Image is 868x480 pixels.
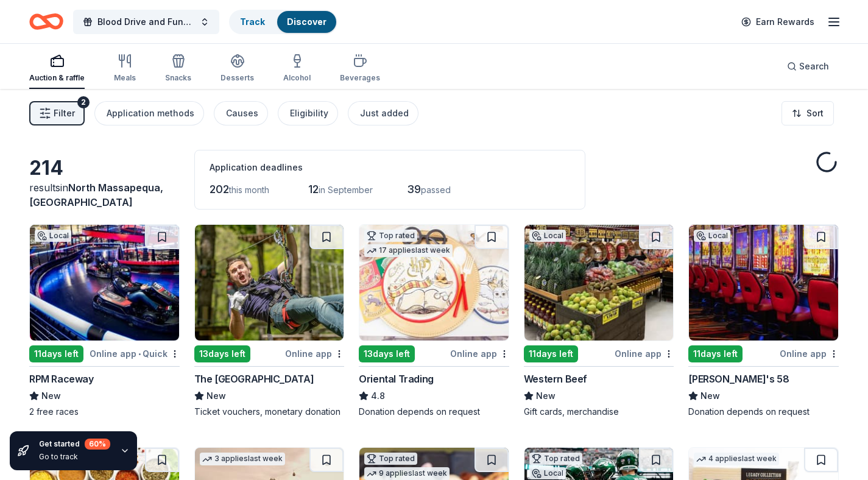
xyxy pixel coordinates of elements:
button: Snacks [165,49,191,89]
div: Top rated [529,453,582,465]
div: Top rated [364,453,417,465]
div: RPM Raceway [29,372,94,386]
button: Alcohol [283,49,311,89]
div: Snacks [165,73,191,83]
div: Donation depends on request [688,406,839,418]
div: 60 % [85,439,110,450]
div: results [29,180,180,210]
span: • [138,349,141,359]
div: Online app [285,346,344,361]
div: 13 days left [194,345,250,362]
div: Oriental Trading [359,372,434,386]
span: New [700,389,720,403]
button: Causes [214,101,268,125]
button: Blood Drive and Fundraiser [73,10,219,34]
div: Causes [226,106,258,121]
div: Donation depends on request [359,406,509,418]
div: Local [694,230,730,242]
span: Sort [806,106,824,121]
div: [PERSON_NAME]'s 58 [688,372,789,386]
div: Online app [615,346,674,361]
span: 12 [308,183,319,196]
div: Eligibility [290,106,328,121]
span: 39 [407,183,421,196]
div: Application deadlines [210,160,570,175]
img: Image for Jake's 58 [689,225,838,341]
div: 11 days left [524,345,578,362]
a: Track [240,16,265,27]
div: Local [35,230,71,242]
div: 3 applies last week [200,453,285,465]
div: 11 days left [688,345,743,362]
button: Beverages [340,49,380,89]
div: Western Beef [524,372,587,386]
span: New [41,389,61,403]
div: 13 days left [359,345,415,362]
button: Eligibility [278,101,338,125]
div: The [GEOGRAPHIC_DATA] [194,372,314,386]
div: Top rated [364,230,417,242]
span: passed [421,185,451,195]
button: Auction & raffle [29,49,85,89]
div: Gift cards, merchandise [524,406,674,418]
a: Home [29,7,63,36]
div: 2 free races [29,406,180,418]
a: Image for The Adventure Park13days leftOnline appThe [GEOGRAPHIC_DATA]NewTicket vouchers, monetar... [194,224,345,418]
div: Local [529,467,566,479]
div: Alcohol [283,73,311,83]
div: 17 applies last week [364,244,453,257]
a: Earn Rewards [734,11,822,33]
img: Image for The Adventure Park [195,225,344,341]
div: Ticket vouchers, monetary donation [194,406,345,418]
span: North Massapequa, [GEOGRAPHIC_DATA] [29,182,163,208]
button: Filter2 [29,101,85,125]
button: Application methods [94,101,204,125]
button: TrackDiscover [229,10,337,34]
button: Desserts [221,49,254,89]
div: 214 [29,156,180,180]
button: Sort [782,101,834,125]
div: Desserts [221,73,254,83]
a: Image for Western BeefLocal11days leftOnline appWestern BeefNewGift cards, merchandise [524,224,674,418]
span: New [206,389,226,403]
a: Image for Jake's 58Local11days leftOnline app[PERSON_NAME]'s 58NewDonation depends on request [688,224,839,418]
a: Discover [287,16,326,27]
div: Go to track [39,452,110,462]
img: Image for Oriental Trading [359,225,509,341]
img: Image for Western Beef [524,225,674,341]
div: Online app [450,346,509,361]
div: 4 applies last week [694,453,779,465]
span: in [29,182,163,208]
div: 11 days left [29,345,83,362]
div: Application methods [107,106,194,121]
button: Meals [114,49,136,89]
button: Search [777,54,839,79]
div: Auction & raffle [29,73,85,83]
div: 2 [77,96,90,108]
span: in September [319,185,373,195]
span: this month [229,185,269,195]
div: Beverages [340,73,380,83]
div: Get started [39,439,110,450]
div: Local [529,230,566,242]
div: 9 applies last week [364,467,450,480]
span: New [536,389,556,403]
div: Online app [780,346,839,361]
span: 202 [210,183,229,196]
button: Just added [348,101,418,125]
span: Blood Drive and Fundraiser [97,15,195,29]
a: Image for RPM RacewayLocal11days leftOnline app•QuickRPM RacewayNew2 free races [29,224,180,418]
span: Filter [54,106,75,121]
a: Image for Oriental TradingTop rated17 applieslast week13days leftOnline appOriental Trading4.8Don... [359,224,509,418]
span: Search [799,59,829,74]
div: Meals [114,73,136,83]
span: 4.8 [371,389,385,403]
div: Just added [360,106,409,121]
img: Image for RPM Raceway [30,225,179,341]
div: Online app Quick [90,346,180,361]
